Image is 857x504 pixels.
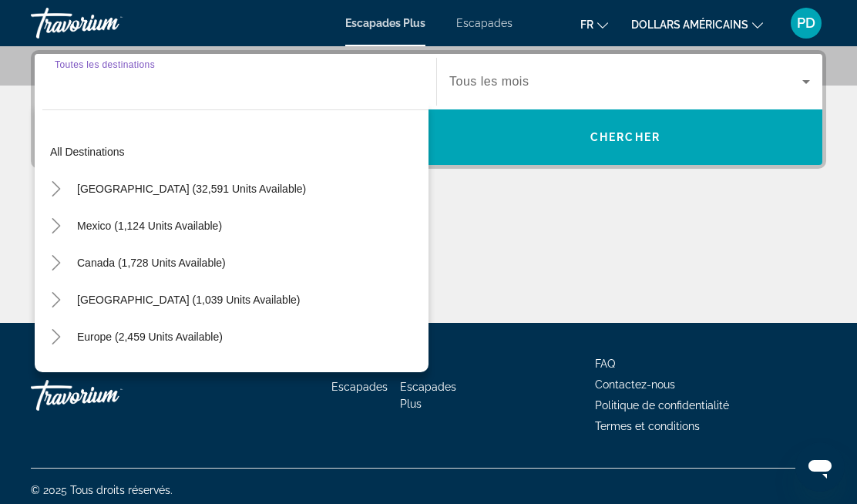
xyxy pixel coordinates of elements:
[31,484,173,496] font: © 2025 Tous droits réservés.
[77,220,222,232] span: Mexico (1,124 units available)
[590,131,660,143] span: Chercher
[77,257,226,269] span: Canada (1,728 units available)
[77,294,300,306] span: [GEOGRAPHIC_DATA] (1,039 units available)
[400,381,456,410] a: Escapades Plus
[595,399,729,412] a: Politique de confidentialité
[42,138,428,166] button: All destinations
[69,360,229,388] button: Australia (199 units available)
[42,287,69,314] button: Toggle Caribbean & Atlantic Islands (1,039 units available)
[50,146,125,158] span: All destinations
[31,3,185,43] a: Travorium
[77,183,306,195] span: [GEOGRAPHIC_DATA] (32,591 units available)
[595,358,615,370] a: FAQ
[55,59,155,69] span: Toutes les destinations
[631,18,748,31] font: dollars américains
[42,250,69,277] button: Toggle Canada (1,728 units available)
[449,75,529,88] span: Tous les mois
[580,18,593,31] font: fr
[331,381,388,393] a: Escapades
[42,361,69,388] button: Toggle Australia (199 units available)
[786,7,826,39] button: Menu utilisateur
[77,331,223,343] span: Europe (2,459 units available)
[42,213,69,240] button: Toggle Mexico (1,124 units available)
[580,13,608,35] button: Changer de langue
[595,378,675,391] a: Contactez-nous
[69,286,308,314] button: [GEOGRAPHIC_DATA] (1,039 units available)
[797,15,815,31] font: PD
[795,442,845,492] iframe: Bouton de lancement de la fenêtre de messagerie
[69,323,230,351] button: Europe (2,459 units available)
[69,249,234,277] button: Canada (1,728 units available)
[595,420,700,432] a: Termes et conditions
[69,212,230,240] button: Mexico (1,124 units available)
[42,176,69,203] button: Toggle United States (32,591 units available)
[631,13,763,35] button: Changer de devise
[69,175,314,203] button: [GEOGRAPHIC_DATA] (32,591 units available)
[428,109,822,165] button: Chercher
[31,372,185,418] a: Travorium
[35,54,822,165] div: Widget de recherche
[345,17,425,29] a: Escapades Plus
[456,17,513,29] a: Escapades
[42,324,69,351] button: Toggle Europe (2,459 units available)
